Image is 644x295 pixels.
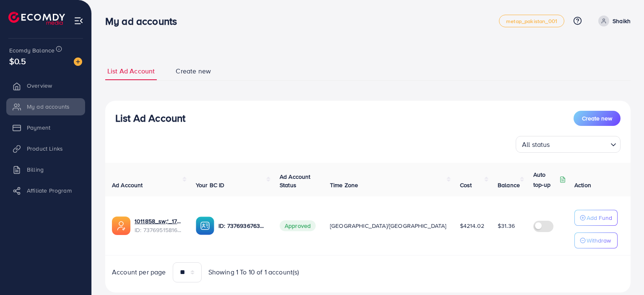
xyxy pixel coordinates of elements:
[135,217,182,225] a: 1011858_sw;'_1717580397034
[330,181,358,189] span: Time Zone
[595,16,631,26] a: Shaikh
[330,222,447,230] span: [GEOGRAPHIC_DATA]/[GEOGRAPHIC_DATA]
[9,55,26,67] span: $0.5
[135,217,182,234] div: <span class='underline'>1011858_sw;'_1717580397034</span></br>7376951581662724097
[74,57,82,66] img: image
[520,138,552,151] span: All status
[533,170,558,190] p: Auto top-up
[280,220,316,231] span: Approved
[613,16,631,26] p: Shaikh
[9,46,55,55] span: Ecomdy Balance
[8,12,65,25] img: logo
[105,15,184,27] h3: My ad accounts
[498,222,515,230] span: $31.36
[516,136,621,153] div: Search for option
[574,232,618,248] button: Withdraw
[107,66,155,76] span: List Ad Account
[499,15,564,27] a: metap_pakistan_001
[112,267,166,277] span: Account per page
[112,181,143,189] span: Ad Account
[74,16,83,26] img: menu
[135,226,182,234] span: ID: 7376951581662724097
[196,181,225,189] span: Your BC ID
[208,267,299,277] span: Showing 1 To 10 of 1 account(s)
[587,235,611,245] p: Withdraw
[587,213,612,223] p: Add Fund
[176,66,211,76] span: Create new
[115,112,185,124] h3: List Ad Account
[460,222,484,230] span: $4214.02
[574,181,591,189] span: Action
[112,217,130,235] img: ic-ads-acc.e4c84228.svg
[506,18,557,24] span: metap_pakistan_001
[498,181,520,189] span: Balance
[574,111,621,126] button: Create new
[280,172,311,189] span: Ad Account Status
[553,137,607,151] input: Search for option
[196,217,214,235] img: ic-ba-acc.ded83a64.svg
[574,210,618,226] button: Add Fund
[582,114,612,123] span: Create new
[218,221,266,231] p: ID: 7376936763681652753
[460,181,472,189] span: Cost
